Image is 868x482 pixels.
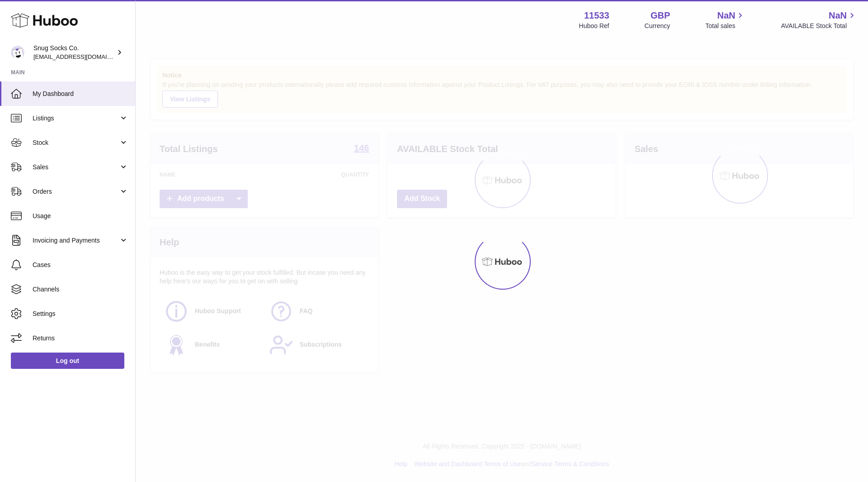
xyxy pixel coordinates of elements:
[33,310,128,318] span: Settings
[829,10,847,22] span: NaN
[11,46,24,59] img: info@snugsocks.co.uk
[33,236,119,245] span: Invoicing and Payments
[33,44,115,61] div: Snug Socks Co.
[33,334,128,343] span: Returns
[33,285,128,294] span: Channels
[33,187,119,196] span: Orders
[33,53,133,60] span: [EMAIL_ADDRESS][DOMAIN_NAME]
[717,10,735,22] span: NaN
[33,114,119,123] span: Listings
[33,138,119,147] span: Stock
[33,212,128,220] span: Usage
[33,90,128,98] span: My Dashboard
[781,10,857,30] a: NaN AVAILABLE Stock Total
[645,22,670,30] div: Currency
[781,22,857,30] span: AVAILABLE Stock Total
[33,163,119,172] span: Sales
[584,10,609,22] strong: 11533
[11,353,124,369] a: Log out
[579,22,609,30] div: Huboo Ref
[651,10,670,22] strong: GBP
[33,261,128,269] span: Cases
[705,22,745,30] span: Total sales
[705,10,745,30] a: NaN Total sales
